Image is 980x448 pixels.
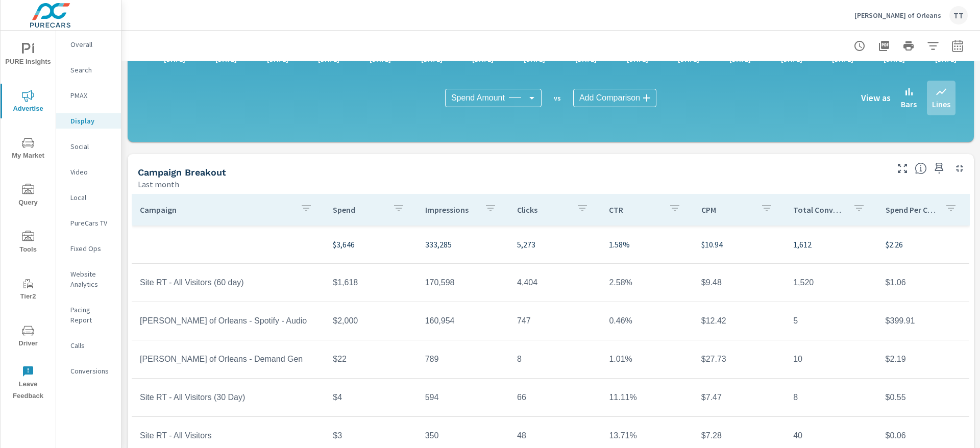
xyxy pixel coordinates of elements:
[70,39,113,49] p: Overall
[509,385,601,410] td: 66
[56,363,121,379] div: Conversions
[701,205,752,215] p: CPM
[56,302,121,328] div: Pacing Report
[70,269,113,289] p: Website Analytics
[56,190,121,205] div: Local
[517,205,568,215] p: Clicks
[601,270,693,295] td: 2.58%
[693,270,785,295] td: $9.48
[70,167,113,177] p: Video
[451,93,505,103] span: Spend Amount
[425,238,501,251] p: 333,285
[56,338,121,353] div: Calls
[4,325,53,350] span: Driver
[894,160,911,177] button: Make Fullscreen
[923,36,943,56] button: Apply Filters
[417,346,509,372] td: 789
[132,308,325,334] td: [PERSON_NAME] of Orleans - Spotify - Audio
[4,90,53,115] span: Advertise
[56,164,121,180] div: Video
[70,366,113,376] p: Conversions
[325,308,416,334] td: $2,000
[785,385,877,410] td: 8
[56,241,121,256] div: Fixed Ops
[138,178,179,190] p: Last month
[325,385,416,410] td: $4
[542,93,573,103] p: vs
[886,238,961,251] p: $2.26
[333,238,408,251] p: $3,646
[4,278,53,303] span: Tier2
[70,116,113,126] p: Display
[886,205,937,215] p: Spend Per Conversion
[509,346,601,372] td: 8
[138,167,226,178] h5: Campaign Breakout
[1,31,56,406] div: nav menu
[4,184,53,209] span: Query
[601,308,693,334] td: 0.46%
[785,270,877,295] td: 1,520
[701,238,777,251] p: $10.94
[56,139,121,154] div: Social
[132,270,325,295] td: Site RT - All Visitors (60 day)
[70,340,113,351] p: Calls
[140,205,292,215] p: Campaign
[70,218,113,228] p: PureCars TV
[4,137,53,162] span: My Market
[931,160,947,177] span: Save this to your personalized report
[609,205,660,215] p: CTR
[877,308,969,334] td: $399.91
[951,160,968,177] button: Minimize Widget
[947,36,968,56] button: Select Date Range
[70,90,113,101] p: PMAX
[932,98,950,110] p: Lines
[509,270,601,295] td: 4,404
[573,89,656,107] div: Add Comparison
[949,6,968,24] div: TT
[132,346,325,372] td: [PERSON_NAME] of Orleans - Demand Gen
[56,113,121,129] div: Display
[333,205,384,215] p: Spend
[609,238,684,251] p: 1.58%
[785,346,877,372] td: 10
[132,385,325,410] td: Site RT - All Visitors (30 Day)
[793,238,869,251] p: 1,612
[56,215,121,231] div: PureCars TV
[70,141,113,152] p: Social
[56,37,121,52] div: Overall
[877,385,969,410] td: $0.55
[693,308,785,334] td: $12.42
[693,385,785,410] td: $7.47
[693,346,785,372] td: $27.73
[861,93,891,103] h6: View as
[874,36,894,56] button: "Export Report to PDF"
[325,346,416,372] td: $22
[517,238,593,251] p: 5,273
[901,98,917,110] p: Bars
[325,270,416,295] td: $1,618
[70,192,113,203] p: Local
[70,243,113,254] p: Fixed Ops
[898,36,919,56] button: Print Report
[579,93,640,103] span: Add Comparison
[417,308,509,334] td: 160,954
[4,365,53,402] span: Leave Feedback
[4,231,53,256] span: Tools
[70,305,113,325] p: Pacing Report
[854,11,941,20] p: [PERSON_NAME] of Orleans
[56,88,121,103] div: PMAX
[445,89,542,107] div: Spend Amount
[417,270,509,295] td: 170,598
[425,205,476,215] p: Impressions
[601,385,693,410] td: 11.11%
[793,205,844,215] p: Total Conversions
[877,270,969,295] td: $1.06
[56,62,121,78] div: Search
[915,162,927,175] span: This is a summary of Display performance results by campaign. Each column can be sorted.
[56,266,121,292] div: Website Analytics
[417,385,509,410] td: 594
[509,308,601,334] td: 747
[601,346,693,372] td: 1.01%
[70,65,113,75] p: Search
[877,346,969,372] td: $2.19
